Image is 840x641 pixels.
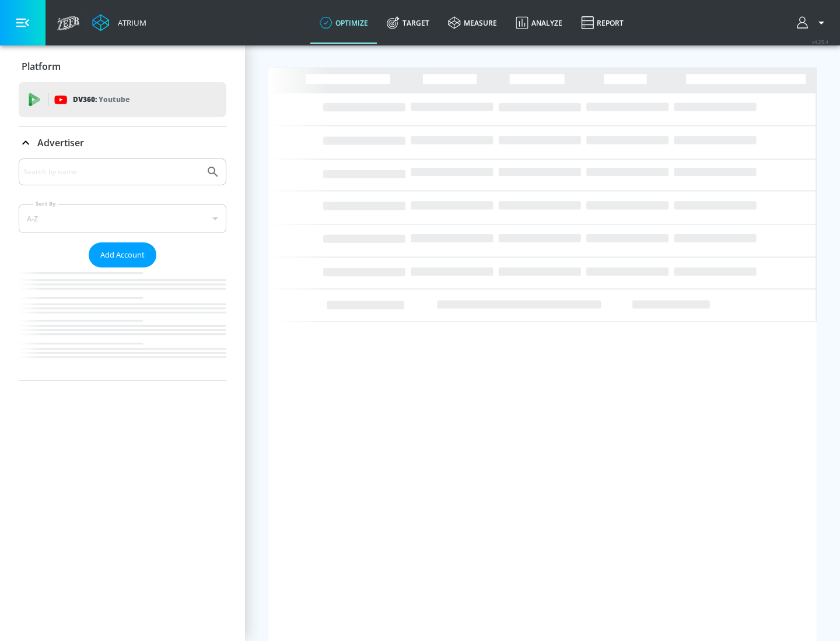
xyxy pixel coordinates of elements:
div: DV360: Youtube [19,82,226,117]
div: A-Z [19,204,226,233]
p: Platform [22,60,61,73]
a: Analyze [506,2,572,44]
p: DV360: [73,93,129,106]
p: Youtube [99,93,129,105]
a: measure [439,2,506,44]
span: Add Account [100,248,145,262]
nav: list of Advertiser [19,267,226,381]
a: optimize [310,2,377,44]
div: Platform [19,50,226,83]
input: Search by name [23,164,200,179]
label: Sort By [33,200,58,207]
div: Advertiser [19,126,226,159]
button: Add Account [89,242,156,267]
p: Advertiser [37,136,84,149]
div: Advertiser [19,159,226,381]
a: Target [377,2,439,44]
div: Atrium [113,17,146,28]
a: Report [572,2,633,44]
a: Atrium [92,14,146,31]
span: v 4.25.4 [812,38,828,45]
